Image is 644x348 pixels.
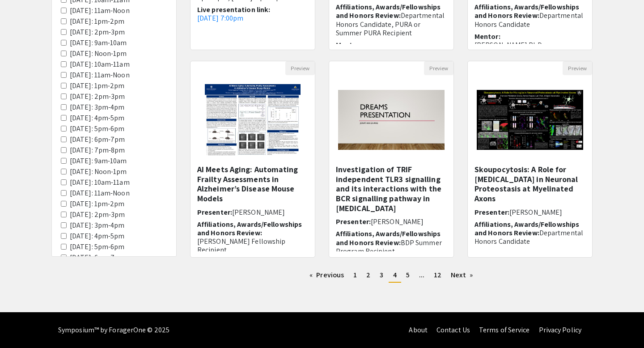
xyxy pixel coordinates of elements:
[336,238,442,256] span: BDP Summer Program Recipient
[70,102,125,113] label: [DATE]: 3pm-4pm
[70,252,125,263] label: [DATE]: 6pm-7pm
[409,325,428,335] a: About
[436,325,470,335] a: Contact Us
[406,270,410,280] span: 5
[475,41,585,49] p: [PERSON_NAME] PhD
[197,13,243,23] a: [DATE] 7:00pm
[70,16,125,27] label: [DATE]: 1pm-2pm
[197,220,302,238] span: Affiliations, Awards/Fellowships and Honors Review:
[70,188,130,199] label: [DATE]: 11am-Noon
[197,237,285,255] span: [PERSON_NAME] Fellowship Recipient
[70,113,125,123] label: [DATE]: 4pm-5pm
[475,249,500,258] span: Mentor:
[70,199,125,209] label: [DATE]: 1pm-2pm
[475,228,583,246] span: Departmental Honors Candidate
[70,81,125,91] label: [DATE]: 1pm-2pm
[475,11,583,29] span: Departmental Honors Candidate
[305,268,348,282] a: Previous page
[70,166,127,177] label: [DATE]: Noon-1pm
[475,220,579,238] span: Affiliations, Awards/Fellowships and Honors Review:
[285,61,315,75] button: Preview
[468,81,592,159] img: <p>Skoupocytosis: A Role for Microglia in Neuronal Proteostasis at Myelinated Axons</p>
[190,268,593,283] ul: Pagination
[70,209,125,220] label: [DATE]: 2pm-3pm
[434,270,441,280] span: 12
[70,5,130,16] label: [DATE]: 11am-Noon
[380,270,383,280] span: 3
[366,270,370,280] span: 2
[197,5,270,14] span: Live presentation link:
[563,61,592,75] button: Preview
[70,59,130,70] label: [DATE]: 10am-11am
[336,11,445,37] span: Departmental Honors Candidate, PURA or Summer PURA Recipient
[475,165,585,203] h5: Skoupocytosis: A Role for [MEDICAL_DATA] in Neuronal Proteostasis at Myelinated Axons
[467,61,593,258] div: Open Presentation <p>Skoupocytosis: A Role for Microglia in Neuronal Proteostasis at Myelinated A...
[329,61,454,258] div: Open Presentation <p>Investigation of TRIF independent TLR3 signalling and its interactions with ...
[70,91,125,102] label: [DATE]: 2pm-3pm
[329,81,453,159] img: <p>Investigation of TRIF independent TLR3 signalling and its interactions with the BCR signalling...
[539,325,581,335] a: Privacy Policy
[70,220,125,231] label: [DATE]: 3pm-4pm
[196,75,309,165] img: <p><span style="color: rgb(32, 33, 36);">AI Meets Aging: Automating Frailty Assessments in </span...
[509,208,562,217] span: [PERSON_NAME]
[419,270,424,280] span: ...
[70,242,125,252] label: [DATE]: 5pm-6pm
[70,156,127,166] label: [DATE]: 9am-10am
[475,32,500,41] span: Mentor:
[190,61,315,258] div: Open Presentation <p><span style="color: rgb(32, 33, 36);">AI Meets Aging: Automating Frailty Ass...
[70,231,125,242] label: [DATE]: 4pm-5pm
[70,145,125,156] label: [DATE]: 7pm-8pm
[446,268,477,282] a: Next page
[336,2,441,20] span: Affiliations, Awards/Fellowships and Honors Review:
[336,165,447,213] h5: Investigation of TRIF independent TLR3 signalling and its interactions with the BCR signalling pa...
[475,2,579,20] span: Affiliations, Awards/Fellowships and Honors Review:
[70,134,125,145] label: [DATE]: 6pm-7pm
[371,217,424,226] span: [PERSON_NAME]
[58,312,169,348] div: Symposium™ by ForagerOne © 2025
[70,38,127,48] label: [DATE]: 9am-10am
[7,308,38,341] iframe: Chat
[70,123,125,134] label: [DATE]: 5pm-6pm
[336,229,441,247] span: Affiliations, Awards/Fellowships and Honors Review:
[393,270,397,280] span: 4
[197,208,308,216] h6: Presenter:
[70,177,130,188] label: [DATE]: 10am-11am
[353,270,357,280] span: 1
[479,325,530,335] a: Terms of Service
[424,61,453,75] button: Preview
[70,27,125,38] label: [DATE]: 2pm-3pm
[70,70,130,81] label: [DATE]: 11am-Noon
[70,48,127,59] label: [DATE]: Noon-1pm
[475,208,585,216] h6: Presenter:
[197,165,308,203] h5: AI Meets Aging: Automating Frailty Assessments in Alzheimer’s Disease Mouse Models
[232,208,285,217] span: [PERSON_NAME]
[336,40,362,50] span: Mentor:
[336,217,447,226] h6: Presenter:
